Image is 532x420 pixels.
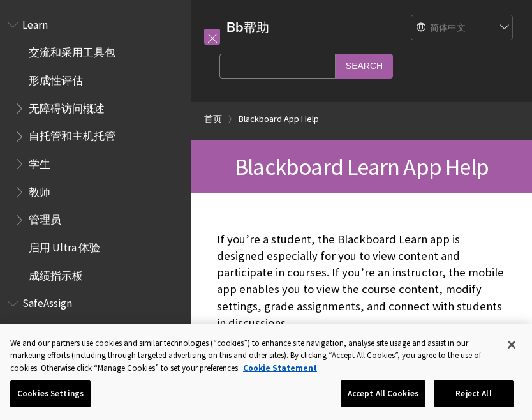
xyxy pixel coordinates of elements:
a: More information about your privacy, opens in a new tab [243,363,317,373]
span: 形成性评估 [29,70,83,87]
select: Site Language Selector [411,15,514,41]
span: 无障碍访问概述 [29,98,105,115]
span: Blackboard Learn App Help [235,152,489,181]
button: Accept All Cookies [341,380,425,407]
p: If you’re a student, the Blackboard Learn app is designed especially for you to view content and ... [217,231,506,331]
span: 自托管和主机托管 [29,126,115,143]
button: Cookies Settings [10,380,91,407]
nav: Book outline for Blackboard SafeAssign [8,293,184,398]
span: 成绩指示板 [29,265,83,282]
span: 交流和采用工具包 [29,42,115,59]
nav: Book outline for Blackboard Learn Help [8,14,184,287]
a: Bb帮助 [226,19,269,35]
span: SafeAssign [22,293,72,310]
span: Learn [22,14,48,31]
span: 启用 Ultra 体验 [29,237,100,254]
span: 学生 [29,320,50,338]
span: 教师 [29,181,50,199]
input: Search [336,54,393,79]
a: Blackboard App Help [239,111,319,127]
button: Reject All [434,380,514,407]
div: We and our partners use cookies and similar technologies (“cookies”) to enhance site navigation, ... [10,337,495,375]
button: Close [498,331,526,359]
a: 首页 [204,111,222,127]
span: 管理员 [29,209,61,227]
strong: Bb [226,19,244,36]
span: 学生 [29,153,50,170]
